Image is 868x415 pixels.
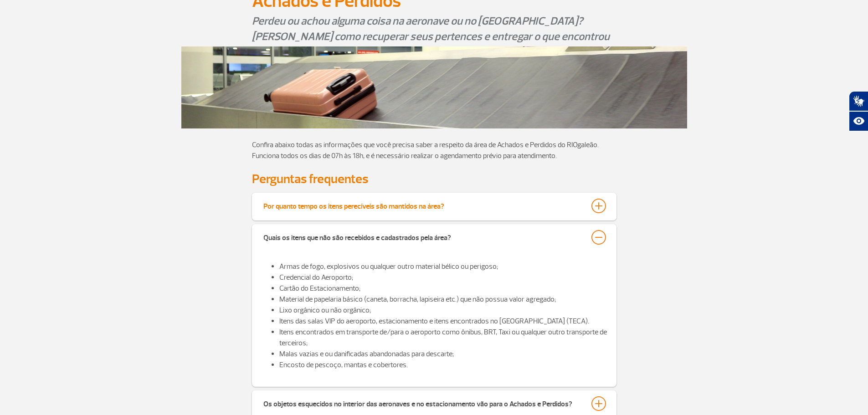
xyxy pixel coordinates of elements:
[279,294,607,305] li: Material de papelaria básico (caneta, borracha, lapiseira etc.) que não possua valor agregado;
[849,91,868,131] div: Plugin de acessibilidade da Hand Talk.
[252,13,616,44] p: Perdeu ou achou alguma coisa na aeronave ou no [GEOGRAPHIC_DATA]? [PERSON_NAME] como recuperar se...
[849,91,868,111] button: Abrir tradutor de língua de sinais.
[263,198,606,214] button: Por quanto tempo os itens perecíveis são mantidos na área?
[252,172,616,186] h3: Perguntas frequentes
[279,261,607,272] li: Armas de fogo, explosivos ou qualquer outro material bélico ou perigoso;
[279,348,607,359] li: Malas vazias e ou danificadas abandonadas para descarte;
[279,272,607,283] li: Credencial do Aeroporto;
[279,359,607,370] li: Encosto de pescoço, mantas e cobertores.
[279,316,607,327] li: Itens das salas VIP do aeroporto, estacionamento e itens encontrados no [GEOGRAPHIC_DATA] (TECA).
[263,230,606,245] button: Quais os itens que não são recebidos e cadastrados pela área?
[263,396,606,411] button: Os objetos esquecidos no interior das aeronaves e no estacionamento vão para o Achados e Perdidos?
[279,305,607,316] li: Lixo orgânico ou não orgânico;
[263,396,572,409] div: Os objetos esquecidos no interior das aeronaves e no estacionamento vão para o Achados e Perdidos?
[279,327,607,348] li: Itens encontrados em transporte de/para o aeroporto como ônibus, BRT, Taxi ou qualquer outro tran...
[263,230,451,243] div: Quais os itens que não são recebidos e cadastrados pela área?
[252,139,616,161] p: Confira abaixo todas as informações que você precisa saber a respeito da área de Achados e Perdid...
[263,199,444,211] div: Por quanto tempo os itens perecíveis são mantidos na área?
[849,111,868,131] button: Abrir recursos assistivos.
[279,283,607,294] li: Cartão do Estacionamento;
